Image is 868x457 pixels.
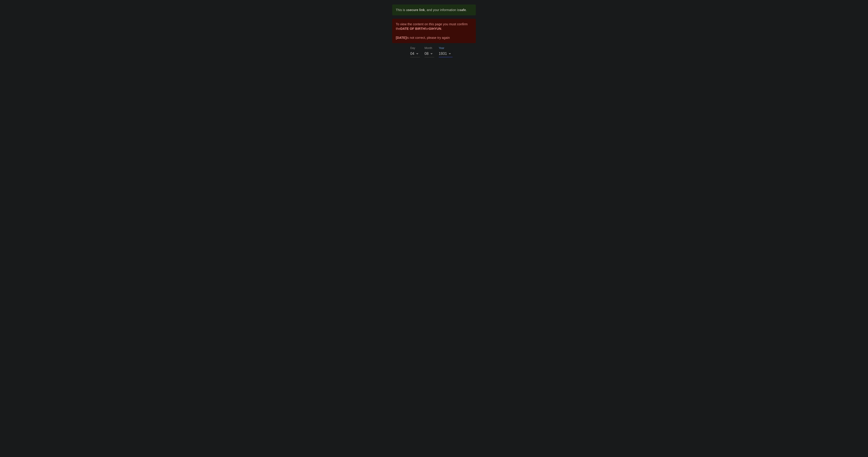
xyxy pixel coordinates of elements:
[400,27,425,30] b: DATE OF BIRTH
[425,47,432,50] label: Month
[408,8,425,12] b: secure link
[439,47,444,50] label: Year
[429,27,441,30] b: GIHYUN
[459,8,466,12] b: safe
[410,47,415,50] label: Day
[396,36,406,39] b: [DATE]
[396,20,472,42] div: To view the content on this page you must confirm the for . is not correct, please try again
[396,6,467,14] div: This is a , and your information is .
